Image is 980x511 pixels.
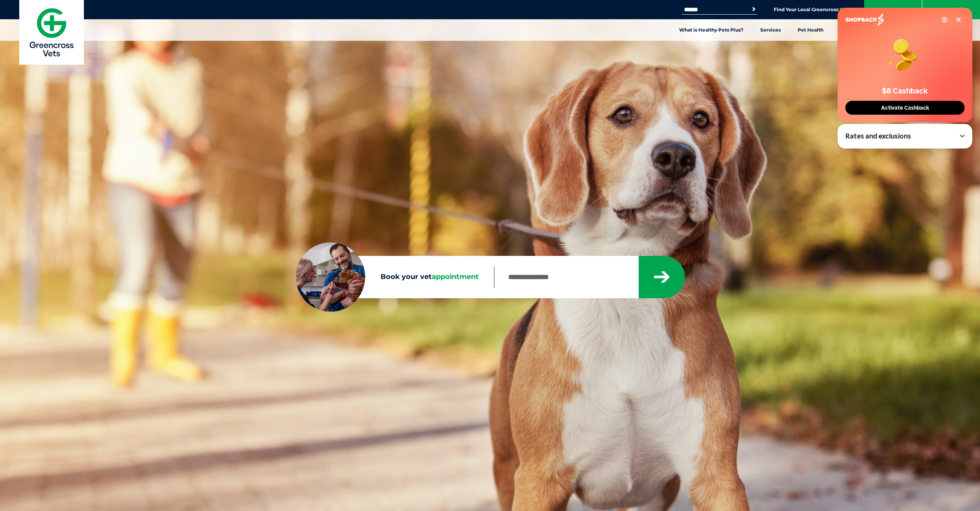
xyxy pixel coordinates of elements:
a: Pet Health [789,19,832,41]
a: Pet Articles [832,19,877,41]
a: Find Your Local Greencross Vet [774,7,848,13]
label: Book your vet [296,271,494,283]
a: What is Healthy Pets Plus? [671,19,752,41]
a: Services [752,19,789,41]
span: appointment [432,272,479,281]
button: Search [750,5,758,13]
